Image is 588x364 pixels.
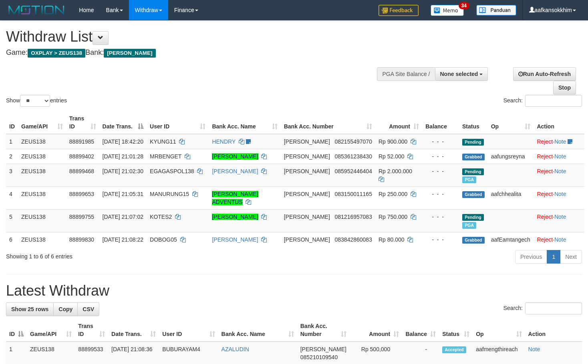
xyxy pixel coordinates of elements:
[75,319,108,342] th: Trans ID: activate to sort column ascending
[462,168,484,175] span: Pending
[147,111,209,134] th: User ID: activate to sort column ascending
[284,214,330,220] span: [PERSON_NAME]
[284,153,330,160] span: [PERSON_NAME]
[425,213,456,221] div: - - -
[537,191,553,197] a: Reject
[18,164,66,186] td: ZEUS138
[462,139,484,146] span: Pending
[222,346,249,352] a: AZALUDIN
[402,319,439,342] th: Balance: activate to sort column ascending
[379,5,419,16] img: Feedback.jpg
[554,153,566,160] a: Note
[459,2,469,9] span: 34
[379,168,412,174] span: Rp 2.000.000
[103,153,143,160] span: [DATE] 21:01:28
[27,319,75,342] th: Game/API: activate to sort column ascending
[6,319,27,342] th: ID: activate to sort column descending
[77,302,99,316] a: CSV
[212,168,258,174] a: [PERSON_NAME]
[476,5,516,16] img: panduan.png
[69,214,94,220] span: 88899755
[379,236,405,243] span: Rp 80.000
[212,191,258,205] a: [PERSON_NAME] ADVENTUS
[525,302,582,314] input: Search:
[488,111,534,134] th: Op: activate to sort column ascending
[335,214,372,220] span: Copy 081216957083 to clipboard
[350,319,402,342] th: Amount: activate to sort column ascending
[99,111,147,134] th: Date Trans.: activate to sort column descending
[212,153,258,160] a: [PERSON_NAME]
[6,4,67,16] img: MOTION_logo.png
[6,232,18,247] td: 6
[442,346,466,353] span: Accepted
[488,186,534,209] td: aafchhealita
[335,168,372,174] span: Copy 085952446404 to clipboard
[6,249,239,260] div: Showing 1 to 6 of 6 entries
[18,186,66,209] td: ZEUS138
[11,306,48,312] span: Show 25 rows
[108,319,159,342] th: Date Trans.: activate to sort column ascending
[6,186,18,209] td: 4
[335,236,372,243] span: Copy 083842860083 to clipboard
[18,134,66,149] td: ZEUS138
[435,67,488,81] button: None selected
[554,138,566,145] a: Note
[6,29,384,45] h1: Withdraw List
[6,111,18,134] th: ID
[554,214,566,220] a: Note
[6,49,384,57] h4: Game: Bank:
[503,302,582,314] label: Search:
[488,232,534,247] td: aafEamtangech
[6,302,54,316] a: Show 25 rows
[459,111,488,134] th: Status
[377,67,435,81] div: PGA Site Balance /
[534,232,584,247] td: ·
[425,138,456,146] div: - - -
[212,138,236,145] a: HENDRY
[462,191,485,198] span: Grabbed
[18,209,66,232] td: ZEUS138
[440,71,478,77] span: None selected
[150,214,172,220] span: KOTES2
[6,134,18,149] td: 1
[103,214,143,220] span: [DATE] 21:07:02
[462,176,476,183] span: Marked by aafchomsokheang
[379,214,407,220] span: Rp 750.000
[537,168,553,174] a: Reject
[554,191,566,197] a: Note
[58,306,72,312] span: Copy
[375,111,422,134] th: Amount: activate to sort column ascending
[150,153,181,160] span: MRBENGET
[553,81,576,94] a: Stop
[69,236,94,243] span: 88899830
[18,232,66,247] td: ZEUS138
[104,49,155,58] span: [PERSON_NAME]
[560,250,582,264] a: Next
[431,5,464,16] img: Button%20Memo.svg
[534,164,584,186] td: ·
[462,237,485,244] span: Grabbed
[103,236,143,243] span: [DATE] 21:08:22
[300,354,338,360] span: Copy 085210109540 to clipboard
[422,111,459,134] th: Balance
[425,152,456,160] div: - - -
[6,95,67,107] label: Show entries
[28,49,85,58] span: OXPLAY > ZEUS138
[425,167,456,175] div: - - -
[209,111,280,134] th: Bank Acc. Name: activate to sort column ascending
[462,214,484,221] span: Pending
[212,236,258,243] a: [PERSON_NAME]
[488,149,534,164] td: aafungsreyna
[379,138,407,145] span: Rp 900.000
[335,191,372,197] span: Copy 083150011165 to clipboard
[150,138,176,145] span: KYUNG11
[547,250,560,264] a: 1
[150,236,177,243] span: DOBOG05
[554,236,566,243] a: Note
[534,134,584,149] td: ·
[534,209,584,232] td: ·
[218,319,297,342] th: Bank Acc. Name: activate to sort column ascending
[503,95,582,107] label: Search:
[534,149,584,164] td: ·
[69,168,94,174] span: 88899468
